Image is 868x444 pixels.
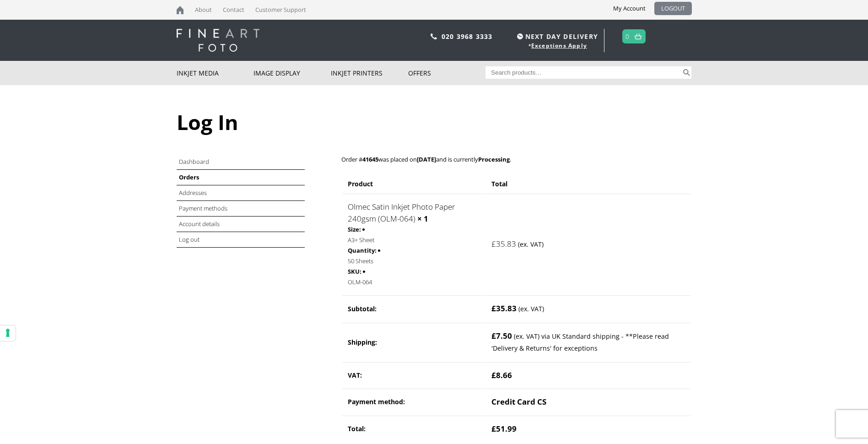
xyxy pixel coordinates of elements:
a: Offers [408,61,485,85]
th: Total: [342,416,485,442]
mark: [DATE] [417,155,436,163]
a: 020 3968 3333 [442,32,493,41]
a: Olmec Satin Inkjet Photo Paper 240gsm (OLM-064) [348,201,455,224]
th: Subtotal: [342,295,485,322]
span: 51.99 [491,423,517,434]
small: (ex. VAT) [518,240,544,249]
span: £ [491,423,496,434]
span: £ [491,330,496,341]
a: Addresses [179,189,207,197]
a: Inkjet Media [177,61,254,85]
strong: × 1 [417,213,428,224]
th: Total [486,175,691,193]
span: £ [491,370,496,380]
th: VAT: [342,362,485,388]
small: (ex. VAT) [518,304,544,313]
strong: Quantity: [348,245,377,256]
img: time.svg [517,33,523,39]
nav: Account pages [177,154,331,248]
a: Inkjet Printers [331,61,408,85]
span: 8.66 [491,370,512,380]
th: Shipping: [342,323,485,361]
bdi: 35.83 [491,238,516,249]
a: Payment methods [179,204,227,212]
h1: Log In [177,108,692,136]
img: phone.svg [431,33,437,39]
td: Credit Card CS [486,389,691,415]
input: Search products… [485,66,681,79]
p: Order # was placed on and is currently . [341,154,692,165]
span: 35.83 [491,303,517,314]
a: Account details [179,220,220,228]
a: Exceptions Apply [531,42,587,49]
a: My Account [606,2,652,15]
small: via UK Standard shipping - **Please read 'Delivery & Returns' for exceptions [491,332,669,353]
small: (ex. VAT) [514,332,539,341]
img: basket.svg [635,33,642,39]
th: Payment method: [342,389,485,415]
a: LOGOUT [654,2,692,15]
span: 7.50 [491,330,512,341]
img: logo-white.svg [177,29,259,52]
p: A3+ Sheet [348,235,480,245]
span: NEXT DAY DELIVERY [515,31,598,42]
span: £ [491,303,496,314]
a: Orders [179,173,199,181]
mark: 41645 [362,155,378,163]
a: Dashboard [179,157,209,166]
strong: Size: [348,224,361,235]
span: £ [491,238,496,249]
p: 50 Sheets [348,256,480,266]
mark: Processing [478,155,510,163]
strong: SKU: [348,266,361,277]
a: Log out [179,235,199,244]
th: Product [342,175,485,193]
p: OLM-064 [348,277,480,287]
button: Search [681,66,692,79]
a: 0 [625,30,630,43]
a: Image Display [253,61,331,85]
